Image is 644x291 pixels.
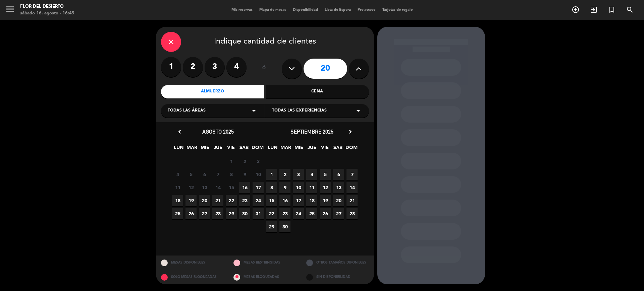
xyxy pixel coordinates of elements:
[156,256,229,270] div: MESAS DISPONIBLES
[156,270,229,284] div: SOLO MESAS BLOQUEADAS
[306,144,317,155] span: JUE
[185,182,197,193] span: 12
[239,156,250,167] span: 2
[199,208,210,219] span: 27
[183,57,203,77] label: 2
[345,144,357,155] span: DOM
[354,107,362,115] i: arrow_drop_down
[266,85,369,98] div: Cena
[161,57,181,77] label: 1
[346,208,358,219] span: 28
[266,221,277,232] span: 29
[272,107,327,114] span: Todas las experiencias
[199,195,210,206] span: 20
[293,144,304,155] span: MIE
[306,195,317,206] span: 18
[185,195,197,206] span: 19
[333,182,344,193] span: 13
[320,195,331,206] span: 19
[279,195,290,206] span: 16
[253,57,275,80] div: ó
[347,128,354,135] i: chevron_right
[5,4,15,16] button: menu
[205,57,225,77] label: 3
[306,208,317,219] span: 25
[279,182,290,193] span: 9
[172,182,183,193] span: 11
[266,182,277,193] span: 8
[293,208,304,219] span: 24
[5,4,15,14] i: menu
[239,182,250,193] span: 16
[168,107,206,114] span: Todas las áreas
[252,144,263,155] span: DOM
[228,256,301,270] div: MESAS RESTRINGIDAS
[212,208,223,219] span: 28
[161,85,264,98] div: Almuerzo
[266,195,277,206] span: 15
[256,8,289,12] span: Mapa de mesas
[253,182,264,193] span: 17
[199,144,210,155] span: MIE
[228,8,256,12] span: Mis reservas
[333,208,344,219] span: 27
[293,195,304,206] span: 17
[289,8,321,12] span: Disponibilidad
[293,169,304,180] span: 3
[199,182,210,193] span: 13
[239,195,250,206] span: 23
[626,6,634,14] i: search
[202,128,234,135] span: agosto 2025
[279,169,290,180] span: 2
[226,156,237,167] span: 1
[266,208,277,219] span: 22
[226,195,237,206] span: 22
[172,208,183,219] span: 25
[228,270,301,284] div: MESAS BLOQUEADAS
[212,144,223,155] span: JUE
[379,8,416,12] span: Tarjetas de regalo
[185,208,197,219] span: 26
[293,182,304,193] span: 10
[320,169,331,180] span: 5
[333,169,344,180] span: 6
[226,169,237,180] span: 8
[332,144,343,155] span: SAB
[225,144,236,155] span: VIE
[590,6,598,14] i: exit_to_app
[253,208,264,219] span: 31
[253,195,264,206] span: 24
[167,38,175,46] i: close
[212,195,223,206] span: 21
[333,195,344,206] span: 20
[238,144,250,155] span: SAB
[185,169,197,180] span: 5
[226,182,237,193] span: 15
[239,169,250,180] span: 9
[306,169,317,180] span: 4
[226,208,237,219] span: 29
[212,169,223,180] span: 7
[266,169,277,180] span: 1
[212,182,223,193] span: 14
[320,182,331,193] span: 12
[346,182,358,193] span: 14
[346,195,358,206] span: 21
[279,221,290,232] span: 30
[354,8,379,12] span: Pre-acceso
[186,144,197,155] span: MAR
[301,256,374,270] div: OTROS TAMAÑOS DIPONIBLES
[267,144,278,155] span: LUN
[172,195,183,206] span: 18
[319,144,330,155] span: VIE
[320,208,331,219] span: 26
[172,169,183,180] span: 4
[301,270,374,284] div: SIN DISPONIBILIDAD
[572,6,580,14] i: add_circle_outline
[280,144,291,155] span: MAR
[250,107,258,115] i: arrow_drop_down
[279,208,290,219] span: 23
[161,32,369,52] div: Indique cantidad de clientes
[253,156,264,167] span: 3
[290,128,333,135] span: septiembre 2025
